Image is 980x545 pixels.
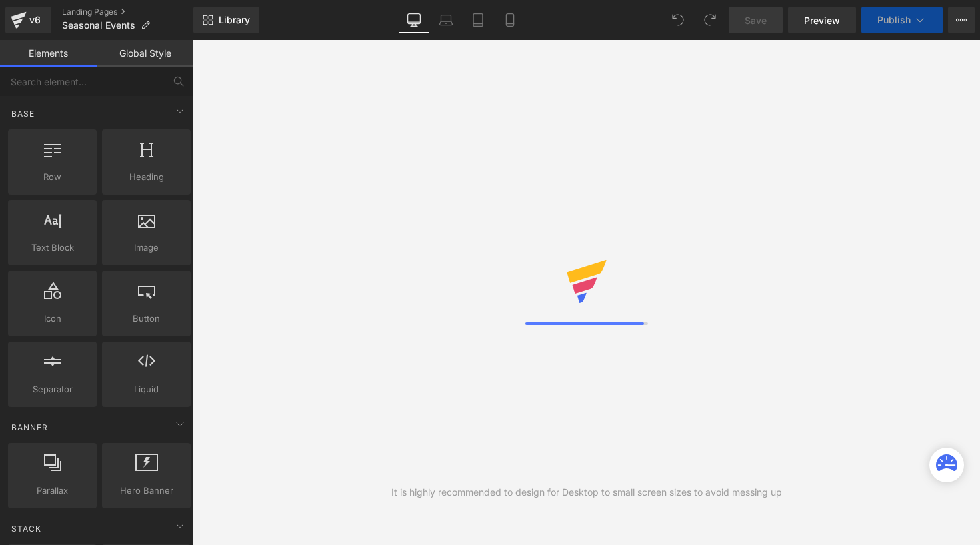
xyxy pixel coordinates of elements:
span: Base [10,107,36,120]
a: Laptop [430,7,462,33]
span: Separator [12,382,93,396]
span: Stack [10,522,43,535]
span: Library [219,14,250,26]
span: Heading [106,170,187,184]
a: Landing Pages [62,7,193,17]
button: Publish [861,7,943,33]
button: More [948,7,975,33]
div: It is highly recommended to design for Desktop to small screen sizes to avoid messing up [391,485,782,500]
span: Banner [10,421,49,434]
button: Redo [697,7,723,33]
a: Global Style [97,40,193,67]
span: Hero Banner [106,484,187,498]
span: Text Block [12,241,93,255]
span: Liquid [106,382,187,396]
a: Preview [788,7,856,33]
a: Mobile [494,7,526,33]
a: v6 [5,7,51,33]
span: Image [106,241,187,255]
a: Desktop [398,7,430,33]
span: Icon [12,312,93,326]
span: Row [12,170,93,184]
span: Parallax [12,484,93,498]
a: Tablet [462,7,494,33]
span: Save [745,13,767,27]
span: Publish [877,15,911,25]
span: Preview [804,13,840,27]
span: Seasonal Events [62,20,135,31]
a: New Library [193,7,259,33]
button: Undo [665,7,691,33]
div: v6 [27,11,43,29]
span: Button [106,312,187,326]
